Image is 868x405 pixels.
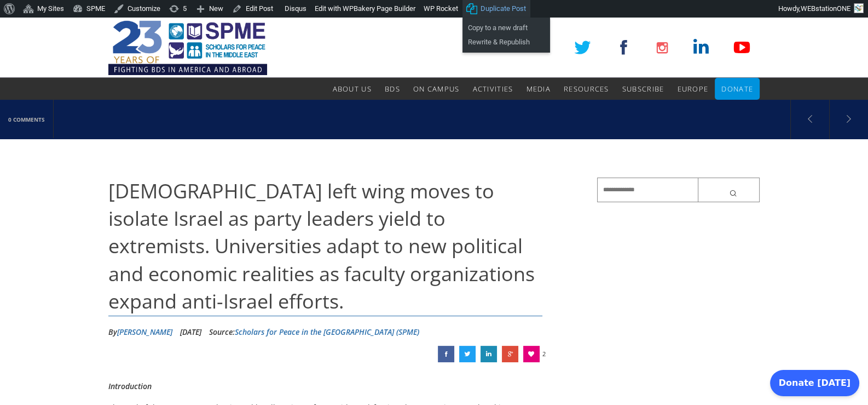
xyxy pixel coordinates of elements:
[526,84,551,94] span: Media
[438,346,454,362] a: Democratic Party left wing moves to isolate Israel as party leaders yield to extremists. Universi...
[332,78,371,100] a: About Us
[332,84,371,94] span: About Us
[622,78,664,100] a: Subscribe
[413,78,460,100] a: On Campus
[108,178,535,315] span: [DEMOGRAPHIC_DATA] left wing moves to isolate Israel as party leaders yield to extremists. Univer...
[677,78,708,100] a: Europe
[526,78,551,100] a: Media
[462,21,550,35] a: Copy to a new draft
[481,346,497,362] a: Democratic Party left wing moves to isolate Israel as party leaders yield to extremists. Universi...
[117,327,172,337] a: [PERSON_NAME]
[235,327,419,337] a: Scholars for Peace in the [GEOGRAPHIC_DATA] (SPME)
[385,78,400,100] a: BDS
[502,346,518,362] a: Democratic Party left wing moves to isolate Israel as party leaders yield to extremists. Universi...
[542,346,546,362] span: 2
[413,84,460,94] span: On Campus
[209,324,419,340] div: Source:
[108,381,152,391] em: Introduction
[677,84,708,94] span: Europe
[385,84,400,94] span: BDS
[721,78,753,100] a: Donate
[564,84,609,94] span: Resources
[108,18,267,78] img: SPME
[462,35,550,49] a: Rewrite & Republish
[721,84,753,94] span: Donate
[622,84,664,94] span: Subscribe
[459,346,476,362] a: Democratic Party left wing moves to isolate Israel as party leaders yield to extremists. Universi...
[472,84,513,94] span: Activities
[472,78,513,100] a: Activities
[801,4,850,13] span: WEBstationONE
[564,78,609,100] a: Resources
[108,324,172,340] li: By
[180,324,201,340] li: [DATE]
